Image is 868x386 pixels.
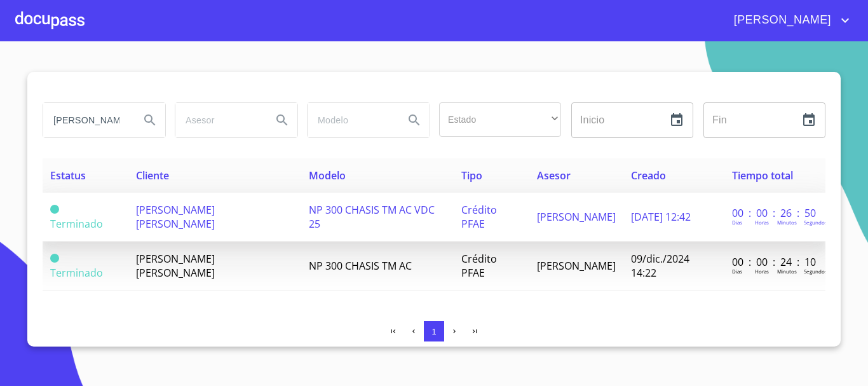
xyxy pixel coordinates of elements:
[724,10,853,31] button: account of current user
[309,259,412,273] span: NP 300 CHASIS TM AC
[175,103,262,137] input: search
[309,169,346,183] span: Modelo
[755,268,769,275] p: Horas
[424,321,444,341] button: 1
[732,219,742,226] p: Dias
[50,169,86,183] span: Estatus
[631,169,666,183] span: Creado
[777,219,797,226] p: Minutos
[136,203,215,231] span: [PERSON_NAME] [PERSON_NAME]
[631,210,691,224] span: [DATE] 12:42
[135,105,165,135] button: Search
[399,105,430,135] button: Search
[308,103,394,137] input: search
[136,252,215,280] span: [PERSON_NAME] [PERSON_NAME]
[804,268,827,275] p: Segundos
[461,203,497,231] span: Crédito PFAE
[43,103,130,137] input: search
[50,217,103,231] span: Terminado
[804,219,827,226] p: Segundos
[537,169,571,183] span: Asesor
[309,203,435,231] span: NP 300 CHASIS TM AC VDC 25
[50,205,59,214] span: Terminado
[755,219,769,226] p: Horas
[136,169,169,183] span: Cliente
[267,105,297,135] button: Search
[50,266,103,280] span: Terminado
[732,255,818,269] p: 00 : 00 : 24 : 10
[732,268,742,275] p: Dias
[50,254,59,263] span: Terminado
[461,169,482,183] span: Tipo
[631,252,689,280] span: 09/dic./2024 14:22
[724,10,837,31] span: [PERSON_NAME]
[537,210,616,224] span: [PERSON_NAME]
[777,268,797,275] p: Minutos
[439,102,561,137] div: ​
[431,327,436,336] span: 1
[732,169,793,183] span: Tiempo total
[461,252,497,280] span: Crédito PFAE
[732,206,818,220] p: 00 : 00 : 26 : 50
[537,259,616,273] span: [PERSON_NAME]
